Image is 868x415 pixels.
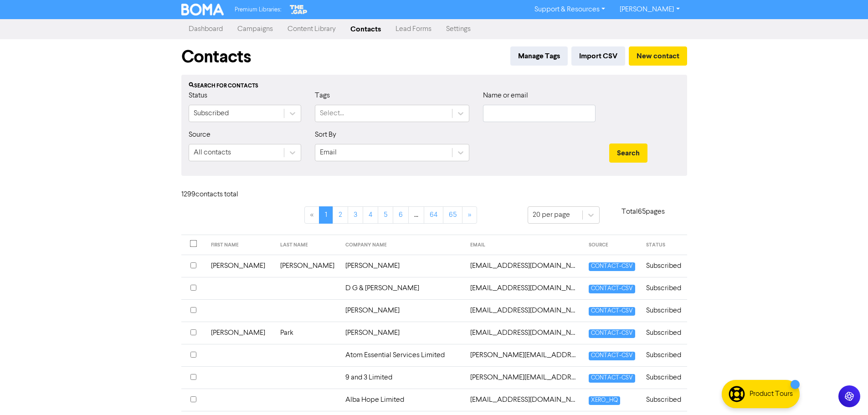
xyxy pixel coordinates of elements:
[378,206,393,224] a: Page 5
[583,235,641,255] th: SOURCE
[462,206,477,224] a: »
[194,108,229,119] div: Subscribed
[465,255,583,277] td: 1judithmason@gmail.com
[641,366,687,389] td: Subscribed
[629,46,687,66] button: New contact
[181,4,224,15] img: BOMA Logo
[465,366,583,389] td: aaron@cassbay.nz
[465,235,583,255] th: EMAIL
[235,7,281,13] span: Premium Libraries:
[319,206,333,224] a: Page 1 is your current page
[275,255,340,277] td: [PERSON_NAME]
[510,46,568,66] button: Manage Tags
[189,129,211,140] label: Source
[754,317,868,415] iframe: Chat Widget
[275,322,340,344] td: Park
[641,255,687,277] td: Subscribed
[340,344,465,366] td: Atom Essential Services Limited
[280,20,343,38] a: Content Library
[181,46,251,67] h1: Contacts
[424,206,443,224] a: Page 64
[348,206,363,224] a: Page 3
[465,344,583,366] td: aaron@atomessential.nz
[589,374,635,383] span: CONTACT-CSV
[589,396,620,405] span: XERO_HQ
[315,129,336,140] label: Sort By
[340,389,465,411] td: Alba Hope Limited
[589,262,635,271] span: CONTACT-CSV
[600,206,687,217] p: Total 65 pages
[194,147,231,158] div: All contacts
[205,235,275,255] th: FIRST NAME
[340,366,465,389] td: 9 and 3 Limited
[320,108,344,119] div: Select...
[343,20,388,38] a: Contacts
[533,210,570,220] div: 20 per page
[393,206,409,224] a: Page 6
[589,352,635,360] span: CONTACT-CSV
[275,235,340,255] th: LAST NAME
[641,277,687,299] td: Subscribed
[340,255,465,277] td: [PERSON_NAME]
[340,299,465,322] td: [PERSON_NAME]
[483,90,528,101] label: Name or email
[465,389,583,411] td: aaronmyall@gmail.com
[609,143,647,163] button: Search
[181,190,254,199] h6: 1299 contact s total
[589,307,635,316] span: CONTACT-CSV
[340,322,465,344] td: [PERSON_NAME]
[363,206,378,224] a: Page 4
[641,299,687,322] td: Subscribed
[612,2,687,17] a: [PERSON_NAME]
[205,322,275,344] td: [PERSON_NAME]
[439,20,478,38] a: Settings
[320,147,337,158] div: Email
[465,299,583,322] td: 2mikehamilton@gmail.com
[340,277,465,299] td: D G & [PERSON_NAME]
[589,285,635,293] span: CONTACT-CSV
[443,206,462,224] a: Page 65
[527,2,612,17] a: Support & Resources
[340,235,465,255] th: COMPANY NAME
[571,46,625,66] button: Import CSV
[641,322,687,344] td: Subscribed
[189,90,207,101] label: Status
[641,235,687,255] th: STATUS
[181,20,230,38] a: Dashboard
[641,344,687,366] td: Subscribed
[315,90,330,101] label: Tags
[189,82,680,90] div: Search for contacts
[333,206,348,224] a: Page 2
[641,389,687,411] td: Subscribed
[288,4,308,15] img: The Gap
[388,20,439,38] a: Lead Forms
[205,255,275,277] td: [PERSON_NAME]
[230,20,280,38] a: Campaigns
[465,277,583,299] td: 2955kauhale@gmail.com
[589,329,635,338] span: CONTACT-CSV
[465,322,583,344] td: 6x4online@gmail.com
